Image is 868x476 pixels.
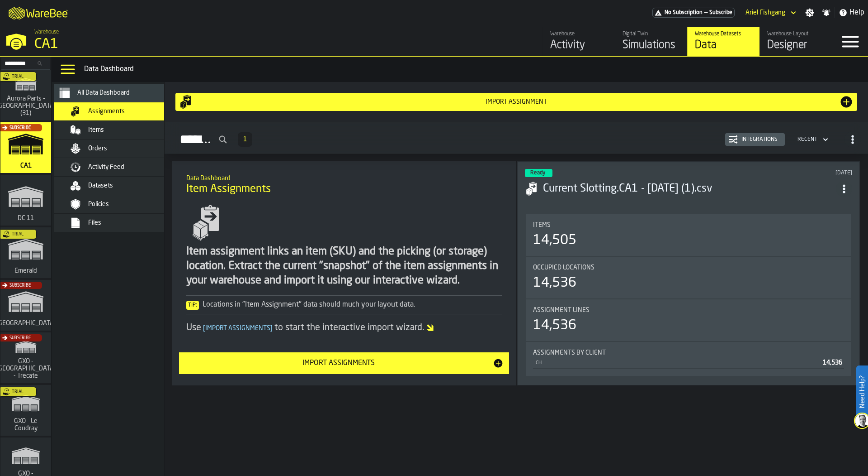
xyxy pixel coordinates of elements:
span: Subscribe [9,336,31,341]
div: Title [533,307,844,314]
li: menu Policies [54,195,180,214]
div: Warehouse Datasets [695,31,752,37]
div: Updated: 8/20/2025, 9:48:58 PM Created: 8/20/2025, 9:48:50 PM [703,170,852,176]
label: Need Help? [857,366,867,417]
label: button-toggle-Help [835,7,868,18]
a: link-to-/wh/i/b5402f52-ce28-4f27-b3d4-5c6d76174849/simulations [0,280,51,332]
span: Assignment lines [533,307,590,314]
div: stat-Occupied Locations [526,257,851,298]
a: link-to-/wh/i/76e2a128-1b54-4d66-80d4-05ae4c277723/simulations [615,27,687,56]
div: DropdownMenuValue-4 [797,136,817,143]
div: Title [533,349,844,356]
div: Title [533,221,844,229]
li: menu Activity Feed [54,158,180,177]
span: Trial [12,74,24,79]
div: Locations in "Item Assignment" data should much your layout data. [186,299,502,310]
label: button-toggle-Menu [832,27,868,56]
span: Import Assignments [201,325,274,332]
section: card-AssignmentDashboardCard [525,212,852,378]
a: link-to-/wh/i/76e2a128-1b54-4d66-80d4-05ae4c277723/data [687,27,759,56]
span: 14,536 [823,360,842,366]
div: Menu Subscription [652,8,735,18]
li: menu Files [54,214,180,232]
div: Activity [550,38,608,53]
span: DC 11 [16,215,36,222]
div: Item assignment links an item (SKU) and the picking (or storage) location. Extract the current "s... [186,245,502,288]
div: 14,536 [533,317,576,334]
span: Items [533,221,551,229]
span: Subscribe [9,283,31,288]
div: Title [533,264,844,271]
a: link-to-/wh/i/2e91095d-d0fa-471d-87cf-b9f7f81665fc/simulations [0,175,51,227]
label: button-toggle-Notifications [818,8,835,17]
span: Files [88,219,101,226]
span: All Data Dashboard [77,89,130,96]
span: Occupied Locations [533,264,594,271]
button: button-Integrations [725,133,785,146]
span: No Subscription [665,10,703,16]
span: Trial [12,389,24,394]
a: link-to-/wh/i/76e2a128-1b54-4d66-80d4-05ae4c277723/pricing/ [652,8,735,18]
div: Import Assignments [184,358,493,369]
div: ButtonLoadMore-Load More-Prev-First-Last [234,132,256,147]
a: link-to-/wh/i/7274009e-5361-4e21-8e36-7045ee840609/simulations [0,332,51,385]
div: stat-Assignment lines [526,299,851,341]
a: link-to-/wh/i/576ff85d-1d82-4029-ae14-f0fa99bd4ee3/simulations [0,227,51,280]
div: stat-Items [526,214,851,256]
div: 14,536 [533,275,576,291]
div: status-3 2 [525,169,552,177]
div: Simulations [623,38,680,53]
h2: button-Assignments [165,122,868,154]
li: menu Assignments [54,102,180,121]
a: link-to-/wh/i/76e2a128-1b54-4d66-80d4-05ae4c277723/simulations [0,122,51,175]
span: Warehouse [34,29,59,35]
label: button-toggle-Settings [802,8,818,17]
span: Datasets [88,182,113,189]
div: CA1 [34,36,278,53]
div: Use to start the interactive import wizard. [186,322,502,334]
span: Tip: [186,301,199,310]
div: Warehouse [550,31,608,37]
label: button-toggle-Data Menu [55,60,80,78]
span: Ready [530,170,545,176]
div: StatList-item-CH [533,356,844,369]
h2: Sub Title [186,173,502,182]
a: link-to-/wh/i/aa2e4adb-2cd5-4688-aa4a-ec82bcf75d46/simulations [0,70,51,122]
div: Import assignment [193,98,839,106]
button: button-Import Assignments [179,352,509,374]
span: — [704,10,708,16]
span: Item Assignments [186,182,271,197]
div: ItemListCard-DashboardItemContainer [517,161,860,385]
div: DropdownMenuValue-4 [794,134,830,145]
span: 1 [243,136,247,143]
div: DropdownMenuValue-Ariel Fishgang [742,7,798,18]
span: Subscribe [709,10,732,16]
div: Data [695,38,752,53]
span: Items [88,126,104,134]
a: link-to-/wh/i/efd9e906-5eb9-41af-aac9-d3e075764b8d/simulations [0,385,51,438]
span: Trial [12,232,24,237]
div: Warehouse Layout [767,31,825,37]
div: Current Slotting.CA1 - 08.05.25 (1).csv [543,182,836,196]
div: title-Item Assignments [179,168,509,201]
div: Data Dashboard [84,64,864,75]
div: CH [535,360,819,366]
span: ] [270,325,273,332]
span: [ [203,325,205,332]
h3: Current Slotting.CA1 - [DATE] (1).csv [543,182,836,196]
span: Assignments by Client [533,349,606,356]
div: DropdownMenuValue-Ariel Fishgang [745,9,785,16]
li: menu Datasets [54,177,180,195]
div: ItemListCard- [172,161,516,385]
a: link-to-/wh/i/76e2a128-1b54-4d66-80d4-05ae4c277723/designer [759,27,832,56]
div: stat-Assignments by Client [526,342,851,376]
div: Designer [767,38,825,53]
a: link-to-/wh/i/76e2a128-1b54-4d66-80d4-05ae4c277723/feed/ [542,27,615,56]
span: Policies [88,201,109,208]
li: menu All Data Dashboard [54,84,180,102]
span: Orders [88,145,107,152]
button: button-Import assignment [175,93,857,111]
